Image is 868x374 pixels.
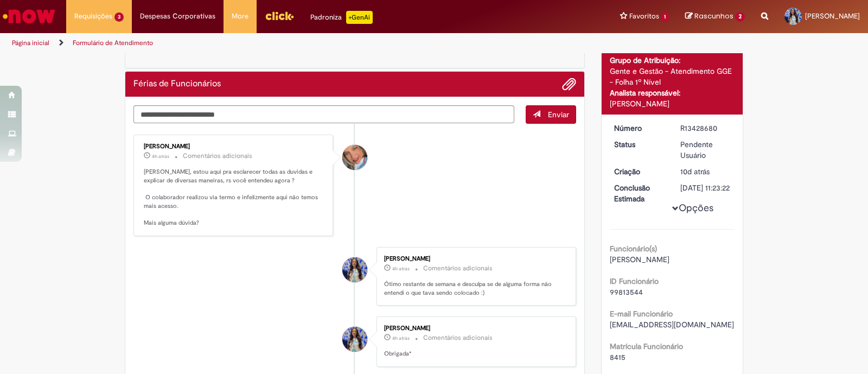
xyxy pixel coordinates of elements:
span: 4h atrás [392,335,410,341]
div: Grupo de Atribuição: [610,55,735,66]
small: Comentários adicionais [423,333,493,343]
span: [PERSON_NAME] [610,255,669,264]
a: Rascunhos [685,11,745,22]
p: Ótimo restante de semana e desculpa se de alguma forma não entendi o que tava sendo colocado :) [384,280,565,297]
span: 4h atrás [152,153,169,160]
div: [PERSON_NAME] [144,143,324,150]
div: Pendente Usuário [680,139,731,161]
small: Comentários adicionais [423,264,493,273]
div: 19/08/2025 13:48:16 [680,166,731,177]
span: More [232,11,248,22]
time: 28/08/2025 14:28:16 [392,335,410,341]
p: [PERSON_NAME], estou aqui pra esclarecer todas as duvidas e explicar de diversas maneiras, rs voc... [144,168,324,227]
span: 8415 [610,352,626,362]
time: 28/08/2025 14:37:00 [152,153,169,160]
span: Rascunhos [694,11,733,21]
span: Favoritos [629,11,659,22]
div: Jacqueline Andrade Galani [342,145,367,170]
img: ServiceNow [1,5,57,27]
span: 1 [661,12,669,22]
b: E-mail Funcionário [610,309,673,319]
b: ID Funcionário [610,276,659,286]
a: Formulário de Atendimento [73,39,153,47]
span: 4h atrás [392,265,410,272]
span: Despesas Corporativas [140,11,215,22]
dt: Criação [606,166,673,177]
div: R13428680 [680,123,731,134]
dt: Status [606,139,673,150]
button: Adicionar anexos [562,77,576,91]
img: click_logo_yellow_360x200.png [265,8,294,24]
time: 19/08/2025 13:48:16 [680,167,710,176]
div: [DATE] 11:23:22 [680,182,731,193]
span: [PERSON_NAME] [805,11,860,21]
div: [PERSON_NAME] [384,325,565,332]
span: Requisições [74,11,112,22]
span: 2 [735,12,745,22]
div: Padroniza [310,11,373,24]
textarea: Digite sua mensagem aqui... [133,105,514,124]
span: Enviar [548,110,569,119]
div: Gente e Gestão - Atendimento GGE - Folha 1º Nível [610,66,735,87]
small: Comentários adicionais [183,151,252,161]
div: Julia Moraes Oliveira [342,327,367,352]
dt: Conclusão Estimada [606,182,673,204]
div: Julia Moraes Oliveira [342,257,367,282]
a: Página inicial [12,39,49,47]
div: [PERSON_NAME] [610,98,735,109]
div: [PERSON_NAME] [384,256,565,262]
dt: Número [606,123,673,134]
span: 3 [114,12,124,22]
p: +GenAi [346,11,373,24]
span: [EMAIL_ADDRESS][DOMAIN_NAME] [610,320,734,329]
h2: Férias de Funcionários Histórico de tíquete [133,79,221,89]
div: Analista responsável: [610,87,735,98]
p: Obrigada* [384,350,565,358]
span: 99813544 [610,287,643,297]
button: Enviar [526,105,576,124]
b: Matrícula Funcionário [610,341,683,351]
ul: Trilhas de página [8,33,571,53]
span: 10d atrás [680,167,710,176]
b: Funcionário(s) [610,244,657,253]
